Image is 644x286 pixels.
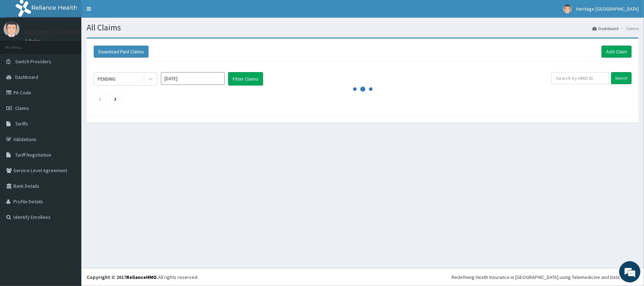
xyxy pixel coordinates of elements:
[15,74,38,80] span: Dashboard
[15,105,29,111] span: Claims
[4,193,135,218] textarea: Type your message and hit 'Enter'
[126,274,157,280] a: RelianceHMO
[352,78,373,100] svg: audio-loading
[87,23,639,32] h1: All Claims
[98,95,101,102] a: Previous page
[37,40,119,49] div: Chat with us now
[611,72,632,84] input: Search
[25,29,109,35] p: Heritage [GEOGRAPHIC_DATA]
[619,25,639,31] li: Claims
[114,95,117,102] a: Next page
[592,25,619,31] a: Dashboard
[161,72,225,85] input: Select Month and Year
[87,274,158,280] strong: Copyright © 2017 .
[452,274,639,281] div: Redefining Heath Insurance in [GEOGRAPHIC_DATA] using Telemedicine and Data Science!
[15,58,51,65] span: Switch Providers
[41,89,98,160] span: We're online!
[15,152,51,158] span: Tariff Negotiation
[94,46,149,58] button: Download Paid Claims
[116,4,133,21] div: Minimize live chat window
[81,268,644,286] footer: All rights reserved.
[4,21,19,37] img: User Image
[25,39,42,43] a: Online
[576,6,639,12] span: Heritage [GEOGRAPHIC_DATA]
[563,5,572,13] img: User Image
[551,72,609,84] input: Search by HMO ID
[15,121,28,127] span: Tariffs
[13,35,29,53] img: d_794563401_company_1708531726252_794563401
[228,72,263,86] button: Filter Claims
[98,75,116,82] div: PENDING
[602,46,632,58] a: Add Claim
